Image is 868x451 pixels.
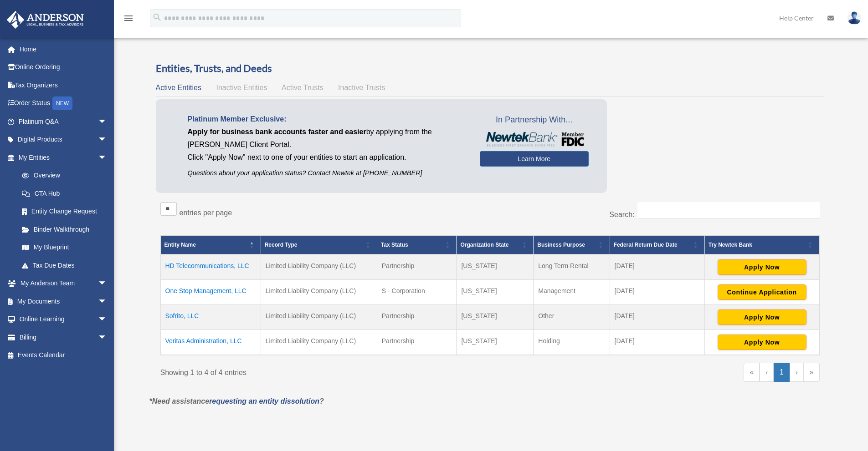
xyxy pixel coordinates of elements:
a: Digital Productsarrow_drop_down [6,131,121,149]
p: Click "Apply Now" next to one of your entities to start an application. [188,151,466,164]
span: Organization State [460,242,508,248]
th: Try Newtek Bank : Activate to sort [704,236,819,255]
a: My Anderson Teamarrow_drop_down [6,274,121,293]
td: [US_STATE] [457,280,534,305]
a: Order StatusNEW [6,94,121,113]
th: Tax Status: Activate to sort [377,236,457,255]
a: First [744,363,760,382]
a: requesting an entity dissolution [209,397,319,405]
td: Partnership [377,330,457,355]
span: arrow_drop_down [98,112,116,131]
a: My Blueprint [13,238,116,257]
span: Apply for business bank accounts faster and easier [188,128,366,136]
a: Entity Change Request [13,203,116,221]
td: Management [534,280,610,305]
span: Active Entities [156,84,201,91]
span: Record Type [265,242,298,248]
span: Federal Return Due Date [614,242,678,248]
a: Tax Organizers [6,76,121,94]
button: Apply Now [718,334,806,350]
a: Home [6,40,121,58]
a: Online Ordering [6,58,121,76]
a: Next [790,363,804,382]
td: [DATE] [610,280,704,305]
td: Sofrito, LLC [160,305,261,330]
img: User Pic [847,11,861,25]
span: arrow_drop_down [98,131,116,149]
span: Tax Status [381,242,408,248]
th: Organization State: Activate to sort [457,236,534,255]
div: Try Newtek Bank [709,239,806,250]
span: arrow_drop_down [98,292,116,311]
a: menu [123,16,134,24]
button: Apply Now [718,309,806,325]
span: arrow_drop_down [98,148,116,167]
a: Online Learningarrow_drop_down [6,310,121,329]
label: entries per page [180,209,232,217]
a: CTA Hub [13,184,116,203]
p: Questions about your application status? Contact Newtek at [PHONE_NUMBER] [188,167,466,179]
a: Previous [760,363,774,382]
td: [DATE] [610,330,704,355]
button: Apply Now [718,259,806,275]
h3: Entities, Trusts, and Deeds [156,61,824,76]
td: Holding [534,330,610,355]
span: arrow_drop_down [98,274,116,293]
td: Long Term Rental [534,254,610,280]
i: menu [123,13,134,24]
a: Platinum Q&Aarrow_drop_down [6,112,121,131]
td: [DATE] [610,254,704,280]
a: Last [804,363,820,382]
th: Entity Name: Activate to invert sorting [160,236,261,255]
p: by applying from the [PERSON_NAME] Client Portal. [188,126,466,151]
td: S - Corporation [377,280,457,305]
td: Other [534,305,610,330]
td: Limited Liability Company (LLC) [261,280,377,305]
label: Search: [609,211,634,218]
div: NEW [52,96,72,110]
a: My Documentsarrow_drop_down [6,292,121,310]
a: Binder Walkthrough [13,220,116,238]
a: 1 [774,363,790,382]
td: Limited Liability Company (LLC) [261,305,377,330]
p: Platinum Member Exclusive: [188,113,466,126]
i: search [152,12,162,22]
img: NewtekBankLogoSM.png [484,132,584,147]
span: arrow_drop_down [98,310,116,329]
a: Billingarrow_drop_down [6,328,121,346]
span: arrow_drop_down [98,328,116,347]
th: Business Purpose: Activate to sort [534,236,610,255]
span: Inactive Trusts [338,84,385,91]
th: Federal Return Due Date: Activate to sort [610,236,704,255]
td: [DATE] [610,305,704,330]
span: Business Purpose [537,242,585,248]
span: Inactive Entities [216,84,267,91]
a: My Entitiesarrow_drop_down [6,148,116,167]
a: Learn More [480,151,589,167]
span: In Partnership With... [480,113,589,127]
span: Entity Name [164,242,196,248]
a: Events Calendar [6,346,121,365]
td: [US_STATE] [457,305,534,330]
button: Continue Application [718,284,806,300]
a: Overview [13,167,112,185]
td: Partnership [377,254,457,280]
img: Anderson Advisors Platinum Portal [4,11,87,29]
em: *Need assistance ? [149,397,324,405]
td: [US_STATE] [457,330,534,355]
div: Showing 1 to 4 of 4 entries [160,363,483,379]
td: Limited Liability Company (LLC) [261,330,377,355]
td: Veritas Administration, LLC [160,330,261,355]
span: Active Trusts [282,84,324,91]
td: Partnership [377,305,457,330]
th: Record Type: Activate to sort [261,236,377,255]
td: One Stop Management, LLC [160,280,261,305]
td: Limited Liability Company (LLC) [261,254,377,280]
a: Tax Due Dates [13,256,116,274]
td: [US_STATE] [457,254,534,280]
td: HD Telecommunications, LLC [160,254,261,280]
